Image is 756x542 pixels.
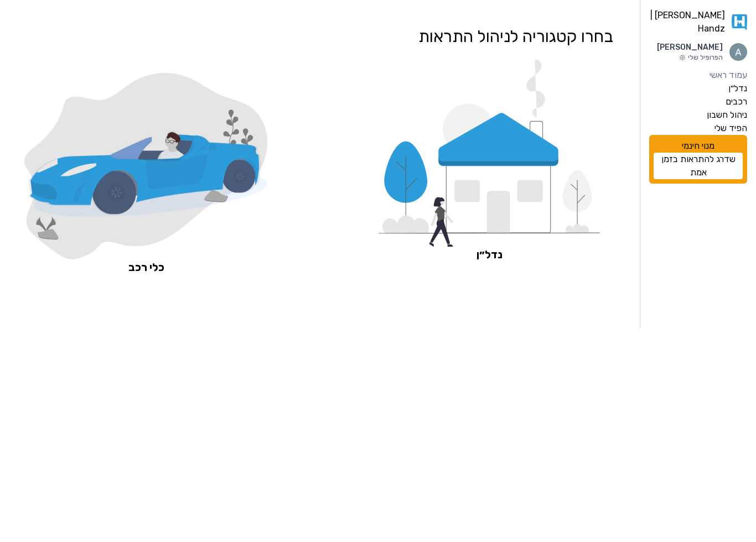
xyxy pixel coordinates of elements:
[649,9,747,35] a: [PERSON_NAME] | Handz
[649,122,747,135] a: הפיד שלי
[649,82,747,95] a: נדל״ן
[657,53,723,62] p: הפרופיל שלי
[24,73,268,275] a: כלי רכב
[379,60,600,288] a: נדל״ן
[657,42,723,53] p: [PERSON_NAME]
[728,82,747,95] label: נדל״ן
[726,95,747,108] label: רכבים
[710,69,747,82] label: עמוד ראשי
[649,108,747,122] a: ניהול חשבון
[714,122,747,135] label: הפיד שלי
[649,95,747,108] a: רכבים
[729,43,747,61] img: תמונת פרופיל
[649,135,747,184] div: מנוי חינמי
[707,108,747,122] label: ניהול חשבון
[379,247,600,262] span: נדל״ן
[649,42,747,62] a: תמונת פרופיל[PERSON_NAME]הפרופיל שלי
[654,153,743,179] a: שדרג להתראות בזמן אמת
[649,69,747,82] a: עמוד ראשי
[24,259,268,275] span: כלי רכב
